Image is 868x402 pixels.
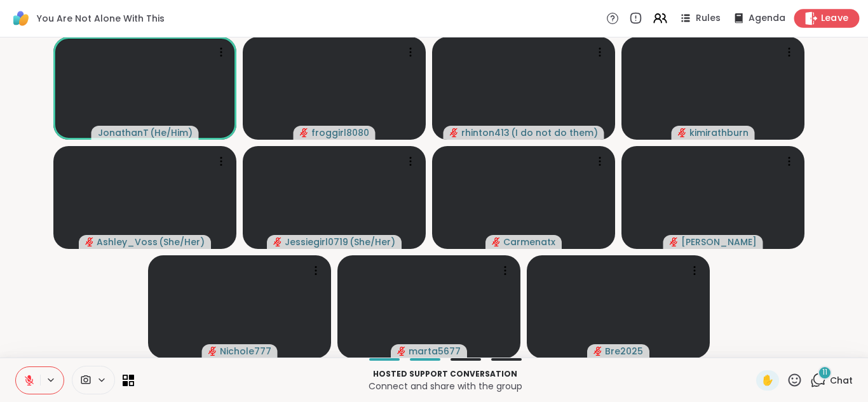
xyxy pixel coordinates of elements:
span: audio-muted [492,238,501,246]
span: audio-muted [208,347,217,356]
span: audio-muted [397,347,406,356]
span: rhinton413 [461,126,510,139]
span: kimirathburn [689,126,749,139]
span: ( He/Him ) [150,126,193,139]
span: Carmenatx [503,236,555,248]
span: audio-muted [678,128,687,137]
span: audio-muted [85,238,94,246]
span: Ashley_Voss [97,236,158,248]
span: Nichole777 [220,345,271,358]
span: audio-muted [300,128,309,137]
span: audio-muted [593,347,602,356]
span: Agenda [749,12,785,25]
span: Bre2025 [605,345,643,358]
span: Jessiegirl0719 [285,236,348,248]
span: audio-muted [670,238,679,246]
p: Connect and share with the group [142,380,749,392]
span: marta5677 [409,345,461,358]
span: audio-muted [450,128,459,137]
span: ✋ [761,373,774,388]
p: Hosted support conversation [142,368,749,380]
span: You Are Not Alone With This [37,12,165,25]
span: Chat [830,374,853,387]
span: ( She/Her ) [349,236,395,248]
span: ( She/Her ) [159,236,205,248]
span: ( I do not do them ) [511,126,598,139]
span: Leave [821,12,849,25]
span: 11 [822,367,827,378]
span: froggirl8080 [311,126,369,139]
span: JonathanT [98,126,149,139]
span: [PERSON_NAME] [681,236,757,248]
img: ShareWell Logomark [10,8,32,29]
span: audio-muted [273,238,282,246]
span: Rules [696,12,721,25]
